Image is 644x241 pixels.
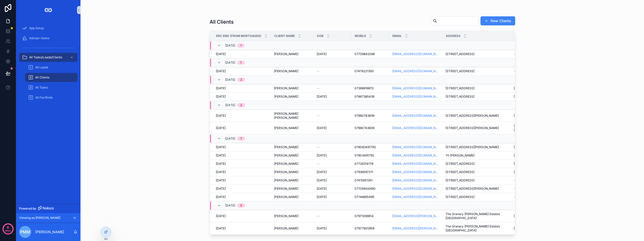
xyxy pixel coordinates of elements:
p: [PERSON_NAME] [35,229,64,234]
span: [DATE] [225,61,235,65]
span: [STREET_ADDRESS] [446,86,474,90]
span: [PERSON_NAME] [514,226,538,230]
a: [EMAIL_ADDRESS][DOMAIN_NAME] [392,69,439,73]
span: [DATE] [317,170,327,174]
a: 07709842086 [354,52,386,56]
a: [DATE] [216,170,268,174]
a: [EMAIL_ADDRESS][DOMAIN_NAME] [392,153,439,157]
span: -- [317,145,320,149]
a: [PERSON_NAME] [514,170,549,174]
span: [STREET_ADDRESS][PERSON_NAME] [446,114,499,118]
span: 078083491792 [354,145,376,149]
div: 1 [240,61,242,65]
a: [PERSON_NAME] [514,114,549,118]
span: [DATE] [216,145,226,149]
a: -- [317,162,348,166]
a: 07368818870 [354,86,386,90]
span: [STREET_ADDRESS] [446,170,474,174]
a: All Clients [25,73,77,82]
a: 07415651351 [354,178,386,182]
span: 07880743839 [354,114,374,118]
span: [DATE] [216,187,226,191]
a: [PERSON_NAME] [274,145,311,149]
a: [EMAIL_ADDRESS][DOMAIN_NAME] [392,114,439,118]
a: App Setup [19,24,77,33]
a: [PERSON_NAME] [274,153,311,157]
a: [DATE] [317,52,348,56]
a: [EMAIL_ADDRESS][DOMAIN_NAME] [392,187,439,191]
span: [DATE] [216,162,226,166]
a: [PERSON_NAME] [274,170,311,174]
span: [DATE] [216,69,226,73]
span: -- [317,69,320,73]
span: [PERSON_NAME] [514,114,538,118]
a: [DATE] [216,145,268,149]
span: [DATE] [216,170,226,174]
a: [PERSON_NAME] [514,226,549,230]
span: [PERSON_NAME] [274,153,298,157]
span: [PERSON_NAME] [514,162,538,166]
span: [DATE] [216,126,226,130]
span: [DATE] [216,226,226,230]
a: [DATE] [216,162,268,166]
a: [PERSON_NAME] [274,52,311,56]
a: [PERSON_NAME] [514,145,549,149]
span: 07709842086 [354,52,375,56]
a: All Leads [25,63,77,72]
a: [STREET_ADDRESS] [446,86,510,90]
a: [EMAIL_ADDRESS][DOMAIN_NAME] [392,145,439,149]
span: [STREET_ADDRESS] [446,52,474,56]
span: [DATE] [216,86,226,90]
span: [PERSON_NAME] [274,162,298,166]
a: [PERSON_NAME] [514,214,549,218]
span: [PERSON_NAME] [274,187,298,191]
span: [DATE] [225,204,235,208]
span: All Clients [35,75,49,79]
span: [DATE] [317,187,327,191]
a: 07880743839 [354,114,386,118]
span: [DATE] [317,153,327,157]
a: [EMAIL_ADDRESS][DOMAIN_NAME] [392,170,439,174]
span: 07748665495 [354,195,374,199]
a: [DATE] [317,126,348,130]
span: [PERSON_NAME] [274,145,298,149]
a: The Granary [PERSON_NAME] Estates [GEOGRAPHIC_DATA] [446,224,510,232]
span: 07726314178 [354,162,373,166]
div: 1 [240,44,242,48]
a: [EMAIL_ADDRESS][DOMAIN_NAME] [392,95,439,99]
a: 07867385439 [354,95,386,99]
h1: All Clients [210,18,234,25]
a: [EMAIL_ADDRESS][PERSON_NAME][DOMAIN_NAME] [392,214,439,218]
a: [PERSON_NAME] [514,86,549,90]
a: 07803491792 [354,153,386,157]
p: 6 [7,225,9,230]
a: -- [514,178,549,182]
span: DOB [317,34,324,38]
span: Address [446,34,460,38]
a: [DATE] [216,214,268,218]
a: [PERSON_NAME] [274,178,311,182]
a: -- [514,69,549,73]
a: [EMAIL_ADDRESS][DOMAIN_NAME] [392,195,439,199]
a: [PERSON_NAME] [274,195,311,199]
a: [DATE] [216,195,268,199]
a: [STREET_ADDRESS][PERSON_NAME] [446,187,510,191]
span: [PERSON_NAME] [PERSON_NAME] [274,112,311,120]
span: -- [514,69,517,73]
a: [EMAIL_ADDRESS][DOMAIN_NAME] [392,52,439,56]
a: The Granary [PERSON_NAME] Estates [GEOGRAPHIC_DATA] [446,212,510,220]
span: [STREET_ADDRESS] [446,69,474,73]
span: 07971069814 [354,214,374,218]
a: -- [317,114,348,118]
span: -- [514,52,517,56]
p: days [5,227,11,234]
a: All Factfinds [25,93,77,102]
div: 5 [240,204,242,208]
span: PMM [20,229,30,235]
a: 07971069814 [354,214,386,218]
span: [STREET_ADDRESS] [446,178,474,182]
a: [DATE] [216,153,268,157]
span: [PERSON_NAME] [PERSON_NAME] [514,124,549,132]
span: [DATE] [317,52,327,56]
